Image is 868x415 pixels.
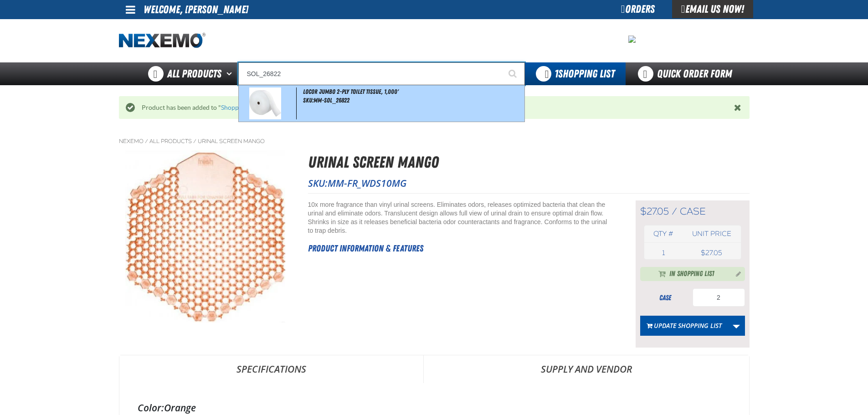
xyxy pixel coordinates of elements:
[424,355,749,383] a: Supply and Vendor
[683,246,740,259] td: $27.05
[303,88,399,95] span: LoCor Jumbo 2-Ply Toilet Tissue, 1,000'
[683,225,740,242] th: Unit price
[119,138,144,145] a: Nexemo
[149,138,192,145] a: All Products
[138,401,731,414] div: Orange
[308,241,613,255] h2: Product Information & Features
[640,205,669,217] span: $27.05
[119,33,205,49] img: Nexemo logo
[303,97,349,104] span: SKU:MM-SOL_26822
[669,269,714,280] span: In Shopping List
[308,200,613,235] div: 10x more fragrance than vinyl urinal screens. Eliminates odors, releases optimized bacteria that ...
[672,205,677,217] span: /
[125,150,285,323] img: Urinal Screen Mango
[119,355,423,383] a: Specifications
[308,177,750,190] p: SKU:
[693,288,745,307] input: Product Quantity
[193,138,196,145] span: /
[138,401,164,414] label: Color:
[167,66,221,82] span: All Products
[662,249,665,257] span: 1
[308,150,750,174] h1: Urinal Screen Mango
[640,293,690,303] div: case
[728,316,745,336] a: More Actions
[555,67,615,80] span: Shopping List
[732,101,745,114] button: Close the Notification
[555,67,558,80] strong: 1
[640,316,728,336] button: Update Shopping List
[680,205,706,217] span: case
[119,33,205,49] a: Home
[145,138,148,145] span: /
[644,225,683,242] th: Qty #
[223,62,238,85] button: Open All Products pages
[328,177,406,190] span: MM-FR_WDS10MG
[525,62,626,85] button: You have 1 Shopping List. Open to view details
[238,62,525,85] input: Search
[135,103,734,112] div: Product has been added to " "
[198,138,265,145] a: Urinal Screen Mango
[626,62,749,85] a: Quick Order Form
[249,87,281,119] img: 5d54326be38a3874059098-SOL26822.jpg
[502,62,525,85] button: Start Searching
[221,104,259,111] a: Shopping List
[729,268,743,279] button: Manage current product in the Shopping List
[628,36,636,43] img: 792e258ba9f2e0418e18c59e573ab877.png
[119,138,750,145] nav: Breadcrumbs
